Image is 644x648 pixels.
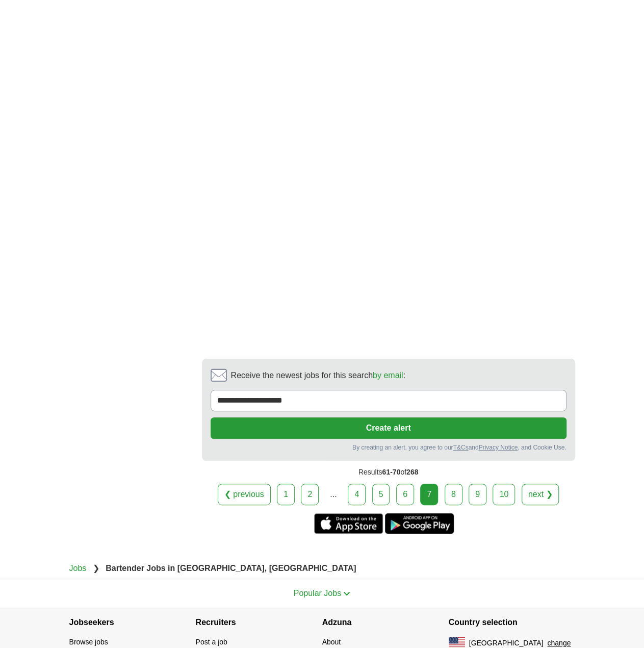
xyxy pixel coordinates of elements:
[323,484,344,505] div: ...
[493,484,515,505] a: 10
[396,484,414,505] a: 6
[314,513,383,534] a: Get the iPhone app
[343,591,350,596] img: toggle icon
[449,608,575,637] h4: Country selection
[372,484,390,505] a: 5
[406,468,418,476] span: 268
[294,589,341,597] span: Popular Jobs
[385,513,454,534] a: Get the Android app
[196,638,227,646] a: Post a job
[420,484,438,505] div: 7
[277,484,295,505] a: 1
[322,638,341,646] a: About
[373,371,403,380] a: by email
[218,484,271,505] a: ❮ previous
[69,564,87,572] a: Jobs
[69,638,108,646] a: Browse jobs
[93,564,99,572] span: ❯
[469,484,486,505] a: 9
[478,444,518,451] a: Privacy Notice
[301,484,319,505] a: 2
[445,484,462,505] a: 8
[382,468,400,476] span: 61-70
[211,417,566,439] button: Create alert
[106,564,356,572] strong: Bartender Jobs in [GEOGRAPHIC_DATA], [GEOGRAPHIC_DATA]
[211,443,566,452] div: By creating an alert, you agree to our and , and Cookie Use.
[202,461,575,484] div: Results of
[453,444,468,451] a: T&Cs
[522,484,559,505] a: next ❯
[348,484,366,505] a: 4
[231,369,405,382] span: Receive the newest jobs for this search :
